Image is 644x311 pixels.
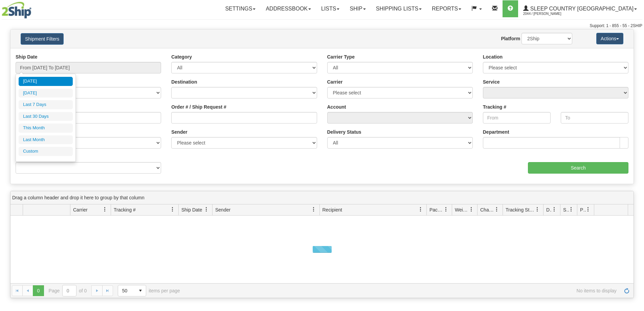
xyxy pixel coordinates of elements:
a: Tracking Status filter column settings [532,204,543,215]
a: Carrier filter column settings [99,204,111,215]
li: Last Month [19,135,73,145]
a: Charge filter column settings [491,204,503,215]
a: Delivery Status filter column settings [549,204,560,215]
a: Lists [316,0,345,17]
a: Sleep Country [GEOGRAPHIC_DATA] 2044 / [PERSON_NAME] [518,0,642,17]
span: items per page [118,285,180,296]
span: Pickup Status [580,206,586,213]
span: Sender [215,206,230,213]
span: No items to display [190,288,617,293]
a: Addressbook [261,0,316,17]
label: Ship Date [16,53,38,60]
span: 50 [122,287,131,294]
a: Sender filter column settings [308,204,319,215]
span: Page 0 [33,285,44,296]
span: Ship Date [181,206,202,213]
div: grid grouping header [10,191,634,204]
label: Carrier [327,79,343,85]
span: Weight [455,206,469,213]
li: [DATE] [19,89,73,98]
a: Pickup Status filter column settings [582,204,594,215]
label: Delivery Status [327,129,361,135]
input: Search [528,162,628,174]
label: Category [171,53,192,60]
img: logo2044.jpg [2,2,31,19]
span: Carrier [73,206,88,213]
li: Last 7 Days [19,100,73,109]
li: [DATE] [19,77,73,86]
button: Actions [596,33,623,44]
span: Page sizes drop down [118,285,146,296]
a: Ship Date filter column settings [201,204,212,215]
span: Recipient [323,206,342,213]
span: Shipment Issues [563,206,569,213]
iframe: chat widget [628,121,643,190]
a: Weight filter column settings [466,204,477,215]
label: Order # / Ship Request # [171,104,226,110]
label: Platform [501,35,520,42]
button: Shipment Filters [21,33,64,45]
span: Tracking # [114,206,136,213]
span: 2044 / [PERSON_NAME] [523,10,574,17]
div: Support: 1 - 855 - 55 - 2SHIP [2,23,642,29]
label: Carrier Type [327,53,355,60]
a: Shipping lists [371,0,427,17]
span: Page of 0 [49,285,87,296]
span: Packages [429,206,444,213]
a: Ship [345,0,371,17]
label: Location [483,53,503,60]
span: select [135,285,146,296]
span: Tracking Status [506,206,535,213]
label: Service [483,79,500,85]
a: Recipient filter column settings [415,204,426,215]
input: From [483,112,551,124]
li: Custom [19,147,73,156]
span: Delivery Status [546,206,552,213]
a: Shipment Issues filter column settings [565,204,577,215]
a: Packages filter column settings [440,204,452,215]
label: Department [483,129,509,135]
label: Destination [171,79,197,85]
a: Refresh [621,285,632,296]
label: Tracking # [483,104,506,110]
li: Last 30 Days [19,112,73,121]
span: Sleep Country [GEOGRAPHIC_DATA] [529,6,634,12]
label: Account [327,104,346,110]
span: Charge [480,206,494,213]
a: Settings [220,0,261,17]
a: Tracking # filter column settings [167,204,178,215]
a: Reports [427,0,466,17]
input: To [561,112,628,124]
li: This Month [19,124,73,133]
label: Sender [171,129,187,135]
